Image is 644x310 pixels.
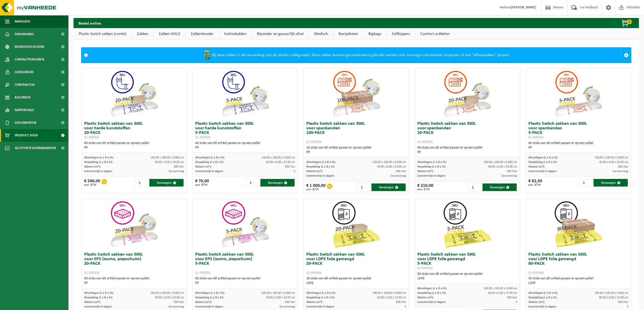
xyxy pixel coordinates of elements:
[306,121,406,144] h3: Plastic Switch zakken van 300L voor spanbanden 100-PACK
[306,174,334,177] span: Levertermijn in dagen:
[306,140,321,144] span: 01-999954
[417,252,517,271] h3: Plastic Switch zakken van 500L voor LDPE folie gemengd 5-PACK
[195,136,210,139] span: 01-999949
[84,305,112,308] span: Levertermijn in dagen:
[84,281,184,285] div: PP
[507,296,517,299] span: 500 liter
[405,305,406,308] span: 3
[195,170,223,173] span: Levertermijn in dagen:
[528,121,628,140] h3: Plastic Switch zakken van 300L voor spanbanden 5-PACK
[417,140,433,144] span: 01-999953
[84,170,112,173] span: Levertermijn in dagen:
[84,183,100,187] span: excl. BTW
[484,161,517,164] span: 130.00 x 100.00 x 0.000 cm
[109,199,159,250] img: 01-999956
[482,183,517,191] button: Toevoegen
[528,161,557,164] span: Verpakking (L x B x H):
[74,28,132,40] a: Plastic Switch zakken (combi)
[528,179,542,187] div: € 62,50
[331,199,382,250] img: 01-999964
[84,301,101,304] span: Volume (m³):
[84,271,99,275] span: 01-999956
[285,165,295,168] span: 300 liter
[245,179,260,187] input: 1
[260,179,295,187] button: Toevoegen
[168,170,184,173] span: Op aanvraag
[528,276,628,285] div: 50 stuks van dit artikel passen er op een pallet
[306,150,406,155] div: PP
[195,252,295,275] h3: Plastic Switch zakken van 500L voor EPS (isomo, piepschuim) 5-PACK
[417,121,517,144] h3: Plastic Switch zakken van 300L voor spanbanden 20-PACK
[417,165,446,168] span: Verpakking (L x B x H):
[109,68,159,119] img: 01-999950
[528,296,557,299] span: Verpakking (L x B x H):
[553,199,604,250] img: 01-999968
[511,6,536,9] strong: [PERSON_NAME]
[15,91,30,104] span: Kalender
[84,165,101,168] span: Volume (m³):
[528,156,558,159] span: Afmetingen (L x B x H):
[195,146,295,150] div: PP
[333,28,363,40] a: Recipiënten
[84,156,114,159] span: Afmetingen (L x B x H):
[306,165,335,168] span: Verpakking (L x B x H):
[306,183,326,191] div: € 1 000,00
[595,292,628,295] span: 190.00 x 100.00 x 0.000 cm
[149,179,184,187] button: Toevoegen
[613,18,638,28] button: 0
[528,165,545,168] span: Volume (m³):
[372,292,406,295] span: 190.00 x 100.00 x 0.000 cm
[390,174,406,177] span: Op aanvraag
[84,146,184,150] div: PP
[507,170,517,173] span: 300 liter
[261,292,295,295] span: 190.00 x 100.00 x 0.000 cm
[266,161,295,164] span: 60.00 x 0.00 x 23.00 cm
[417,188,433,191] span: excl. BTW
[442,199,493,250] img: 01-999963
[621,48,631,63] a: Sluit melding
[15,28,34,40] span: Dashboard
[618,301,628,304] span: 500 liter
[285,301,295,304] span: 500 liter
[220,68,271,119] img: 01-999949
[195,183,209,187] span: excl. BTW
[371,183,406,191] button: Toevoegen
[356,183,371,191] input: 1
[488,165,517,168] span: 40.00 x 0.00 x 23.00 cm
[528,292,558,295] span: Afmetingen (L x B x H):
[15,104,34,116] span: Rapportage
[417,161,447,164] span: Afmetingen (L x B x H):
[15,53,44,66] span: Contactpersonen
[261,156,295,159] span: 130.00 x 100.00 x 0.000 cm
[528,305,557,308] span: Levertermijn in dagen:
[306,281,406,285] div: LDPE
[15,116,36,129] span: Documenten
[331,68,382,119] img: 01-999954
[488,292,517,295] span: 60.00 x 0.00 x 15.00 cm
[578,179,593,187] input: 1
[202,50,212,60] img: WB-0240-HPE-GN-50.png
[266,296,295,299] span: 40.00 x 0.00 x 23.00 cm
[195,305,223,308] span: Levertermijn in dagen:
[15,142,56,154] span: Acceptatievoorwaarden
[377,296,406,299] span: 60.00 x 0.00 x 15.00 cm
[195,121,295,140] h3: Plastic Switch zakken van 300L voor harde kunststoffen 5-PACK
[627,305,628,308] span: 3
[174,165,184,168] span: 300 liter
[627,19,632,24] span: 0
[195,292,225,295] span: Afmetingen (L x B x H):
[15,78,34,91] span: Contracten
[15,129,38,142] span: Product Shop
[306,271,321,275] span: 01-999964
[417,272,517,281] div: 36 stuks van dit artikel passen er op een pallet
[150,292,184,295] span: 190.00 x 100.00 x 0.000 cm
[377,165,406,168] span: 40.00 x 0.00 x 23.00 cm
[417,292,446,295] span: Verpakking (L x B x H):
[396,170,406,173] span: 300 liter
[195,156,225,159] span: Afmetingen (L x B x H):
[618,165,628,168] span: 300 liter
[484,287,517,290] span: 190.00 x 100.00 x 0.000 cm
[15,15,30,28] span: Navigatie
[252,28,309,40] a: Bijzonder en gevaarlijk afval
[417,301,445,304] span: Levertermijn in dagen:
